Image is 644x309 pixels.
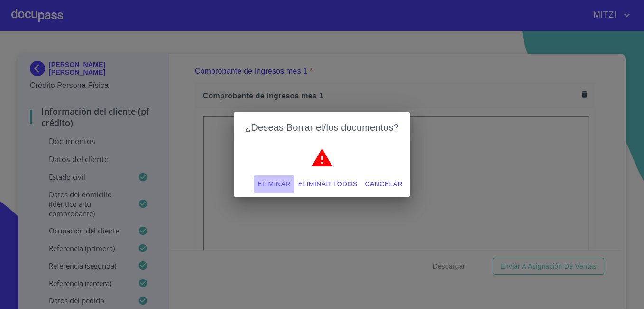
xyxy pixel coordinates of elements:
span: Eliminar todos [298,178,358,190]
h2: ¿Deseas Borrar el/los documentos? [245,120,399,135]
button: Eliminar todos [294,175,361,193]
span: Eliminar [258,178,290,190]
span: Cancelar [365,178,403,190]
button: Cancelar [361,175,406,193]
button: Eliminar [254,175,294,193]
